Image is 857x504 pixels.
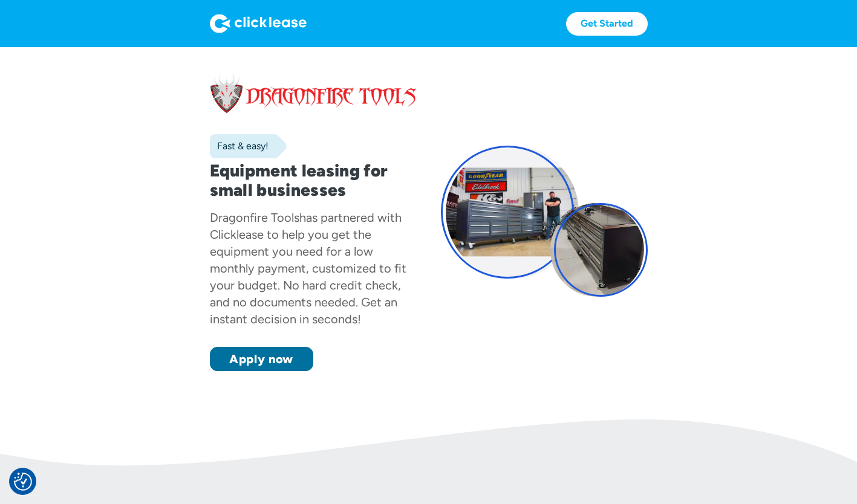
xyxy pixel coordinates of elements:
[210,347,313,371] a: Apply now
[210,14,307,33] img: Logo
[210,210,299,225] div: Dragonfire Tools
[14,473,32,491] button: Consent Preferences
[566,12,648,36] a: Get Started
[210,210,406,326] div: has partnered with Clicklease to help you get the equipment you need for a low monthly payment, c...
[210,140,269,152] div: Fast & easy!
[14,473,32,491] img: Revisit consent button
[210,161,417,199] h1: Equipment leasing for small businesses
